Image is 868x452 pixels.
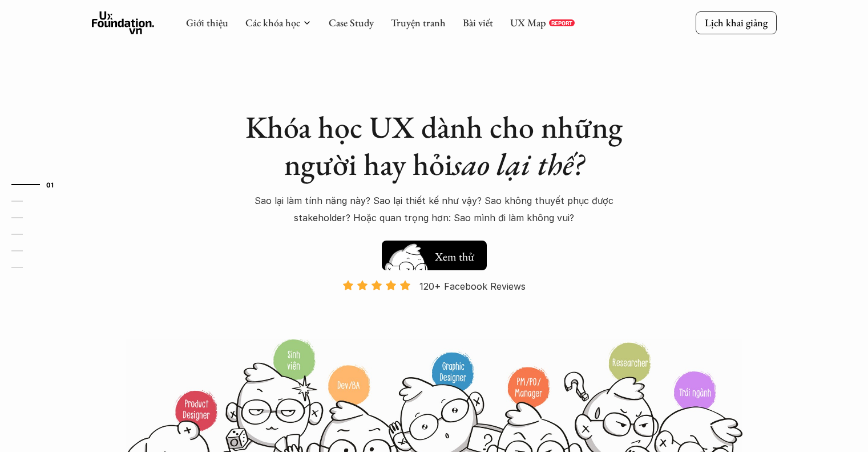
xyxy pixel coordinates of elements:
[453,144,584,184] em: sao lại thế?
[696,11,777,34] a: Lịch khai giảng
[382,241,487,270] button: Xem thử
[382,235,487,270] a: Xem thử
[419,278,526,295] p: 120+ Facebook Reviews
[333,279,536,337] a: 120+ Facebook Reviews
[705,16,768,29] p: Lịch khai giảng
[391,16,446,29] a: Truyện tranh
[329,16,374,29] a: Case Study
[46,181,54,189] strong: 01
[235,192,634,227] p: Sao lại làm tính năng này? Sao lại thiết kế như vậy? Sao không thuyết phục được stakeholder? Hoặc...
[510,16,546,29] a: UX Map
[549,19,575,26] a: REPORT
[245,16,300,29] a: Các khóa học
[235,109,634,183] h1: Khóa học UX dành cho những người hay hỏi
[551,19,572,26] p: REPORT
[186,16,228,29] a: Giới thiệu
[11,178,66,191] a: 01
[433,249,475,265] h5: Xem thử
[463,16,493,29] a: Bài viết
